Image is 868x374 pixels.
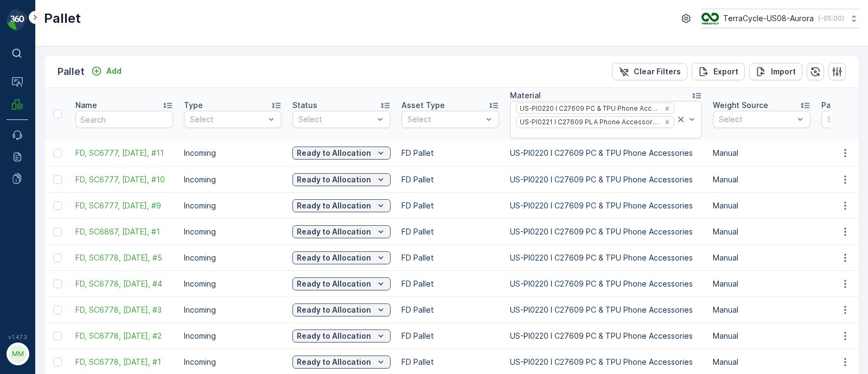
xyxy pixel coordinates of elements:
[178,193,287,219] td: Incoming
[53,175,62,184] div: Toggle Row Selected
[75,226,173,237] a: FD, SC6867, 07/29/25, #1
[297,174,371,185] p: Ready to Allocation
[719,114,794,125] p: Select
[701,9,859,28] button: TerraCycle-US08-Aurora(-05:00)
[75,200,173,211] span: FD, SC6777, [DATE], #9
[292,329,391,343] button: Ready to Allocation
[292,303,391,316] button: Ready to Allocation
[297,226,371,237] p: Ready to Allocation
[661,118,673,126] div: Remove US-PI0221 I C27609 PLA Phone Accessories
[505,271,707,297] td: US-PI0220 I C27609 PC & TPU Phone Accessories
[396,193,505,219] td: FD Pallet
[297,252,371,263] p: Ready to Allocation
[178,245,287,271] td: Incoming
[34,348,72,359] p: MRF.US08
[298,114,374,125] p: Select
[75,148,173,159] span: FD, SC6777, [DATE], #11
[707,323,816,349] td: Manual
[7,343,28,365] button: MM
[396,141,505,167] td: FD Pallet
[692,63,745,80] button: Export
[53,332,62,340] div: Toggle Row Selected
[178,297,287,323] td: Incoming
[178,271,287,297] td: Incoming
[178,323,287,349] td: Incoming
[75,252,173,263] span: FD, SC6778, [DATE], #5
[396,271,505,297] td: FD Pallet
[707,193,816,219] td: Manual
[661,104,673,113] div: Remove US-PI0220 I C27609 PC & TPU Phone Accessories
[707,245,816,271] td: Manual
[297,200,371,211] p: Ready to Allocation
[190,114,265,125] p: Select
[178,219,287,245] td: Incoming
[53,358,62,366] div: Toggle Row Selected
[505,219,707,245] td: US-PI0220 I C27609 PC & TPU Phone Accessories
[297,148,371,159] p: Ready to Allocation
[297,357,371,367] p: Ready to Allocation
[707,141,816,167] td: Manual
[53,280,62,288] div: Toggle Row Selected
[75,331,173,341] a: FD, SC6778, 7/22/25, #2
[75,357,173,367] span: FD, SC6778, [DATE], #1
[75,174,173,185] span: FD, SC6777, [DATE], #10
[292,173,391,186] button: Ready to Allocation
[612,63,687,80] button: Clear Filters
[75,305,173,315] span: FD, SC6778, [DATE], #3
[75,357,173,367] a: FD, SC6778, 7/22/25, #1
[396,219,505,245] td: FD Pallet
[75,252,173,263] a: FD, SC6778, 7/22/25, #5
[75,174,173,185] a: FD, SC6777, 7/22/25, #10
[292,277,391,290] button: Ready to Allocation
[25,49,36,58] p: ⌘B
[401,100,445,111] p: Asset Type
[516,103,660,113] div: US-PI0220 I C27609 PC & TPU Phone Accessories
[75,226,173,237] span: FD, SC6867, [DATE], #1
[505,193,707,219] td: US-PI0220 I C27609 PC & TPU Phone Accessories
[292,356,391,369] button: Ready to Allocation
[396,297,505,323] td: FD Pallet
[53,227,62,236] div: Toggle Row Selected
[292,199,391,212] button: Ready to Allocation
[178,167,287,193] td: Incoming
[701,12,719,24] img: image_ci7OI47.png
[75,331,173,341] span: FD, SC6778, [DATE], #2
[396,245,505,271] td: FD Pallet
[7,9,28,30] img: logo
[771,66,796,77] p: Import
[505,245,707,271] td: US-PI0220 I C27609 PC & TPU Phone Accessories
[297,331,371,341] p: Ready to Allocation
[292,100,317,111] p: Status
[292,251,391,264] button: Ready to Allocation
[707,271,816,297] td: Manual
[505,141,707,167] td: US-PI0220 I C27609 PC & TPU Phone Accessories
[396,323,505,349] td: FD Pallet
[634,66,681,77] p: Clear Filters
[75,200,173,211] a: FD, SC6777, 7/22/25, #9
[75,148,173,159] a: FD, SC6777, 7/22/25, #11
[396,167,505,193] td: FD Pallet
[723,13,814,24] p: TerraCycle-US08-Aurora
[749,63,802,80] button: Import
[58,64,85,79] p: Pallet
[297,305,371,315] p: Ready to Allocation
[510,90,541,101] p: Material
[44,10,81,27] p: Pallet
[292,225,391,238] button: Ready to Allocation
[9,345,27,363] div: MM
[516,117,660,127] div: US-PI0221 I C27609 PLA Phone Accessories
[713,100,768,111] p: Weight Source
[106,66,122,77] p: Add
[53,201,62,210] div: Toggle Row Selected
[75,100,97,111] p: Name
[75,111,173,128] input: Search
[178,141,287,167] td: Incoming
[87,65,126,78] button: Add
[818,14,844,23] p: ( -05:00 )
[53,149,62,157] div: Toggle Row Selected
[75,305,173,315] a: FD, SC6778, 7/22/25, #3
[292,147,391,160] button: Ready to Allocation
[505,323,707,349] td: US-PI0220 I C27609 PC & TPU Phone Accessories
[53,253,62,262] div: Toggle Row Selected
[713,66,738,77] p: Export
